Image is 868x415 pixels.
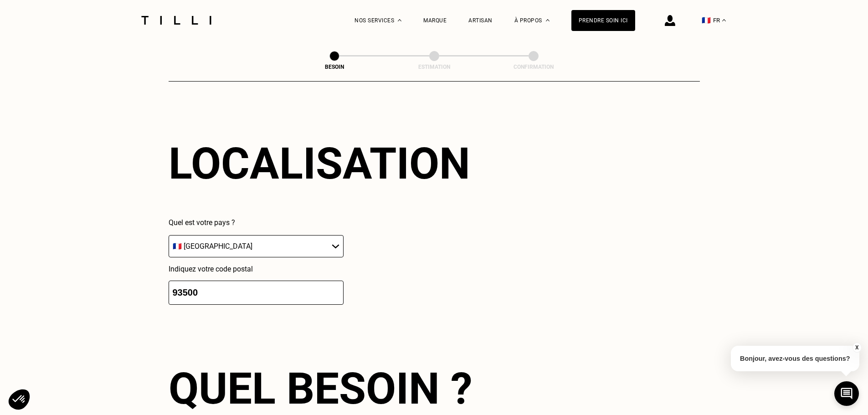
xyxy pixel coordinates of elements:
a: Artisan [468,17,493,24]
img: Menu déroulant à propos [546,19,550,21]
button: X [852,343,861,353]
img: Menu déroulant [398,19,401,21]
p: Quel est votre pays ? [169,218,344,227]
a: Prendre soin ici [571,10,635,31]
a: Marque [423,17,447,24]
img: menu déroulant [722,19,726,21]
input: 75001 or 69008 [169,281,344,305]
div: Confirmation [488,64,579,70]
div: Besoin [289,64,380,70]
div: Estimation [389,64,480,70]
span: 🇫🇷 [702,16,711,25]
img: icône connexion [665,15,675,26]
p: Bonjour, avez-vous des questions? [731,346,859,371]
p: Indiquez votre code postal [169,265,344,273]
img: Logo du service de couturière Tilli [138,16,215,25]
div: Quel besoin ? [169,363,700,414]
div: Localisation [169,138,470,189]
